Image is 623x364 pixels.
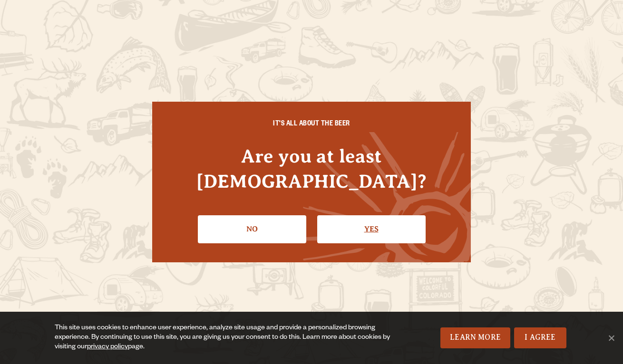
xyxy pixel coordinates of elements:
[171,144,452,194] h4: Are you at least [DEMOGRAPHIC_DATA]?
[606,333,616,343] span: No
[198,215,306,243] a: No
[87,344,128,351] a: privacy policy
[440,327,510,348] a: Learn More
[514,327,566,348] a: I Agree
[171,121,452,129] h6: IT'S ALL ABOUT THE BEER
[317,215,426,243] a: Confirm I'm 21 or older
[55,324,400,352] div: This site uses cookies to enhance user experience, analyze site usage and provide a personalized ...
